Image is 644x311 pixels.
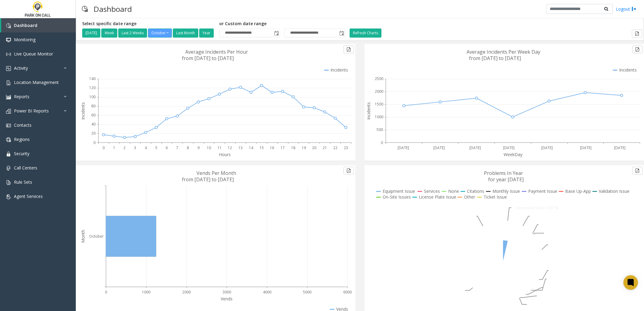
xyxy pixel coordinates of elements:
text: [DATE] [503,145,515,150]
span: Agent Services [14,193,43,199]
span: Power BI Reports [14,108,49,114]
text: Validation Issue [599,188,629,194]
text: 80 [91,103,96,109]
img: 'icon' [6,137,11,142]
button: Export to pdf [632,30,642,38]
text: Other [464,194,475,200]
text: 6 [166,145,168,150]
img: 'icon' [6,123,11,128]
span: Live Queue Monitor [14,51,53,57]
text: License Plate Issue [419,194,456,200]
img: 'icon' [6,166,11,171]
text: 4000 [263,289,271,295]
text: Citations [467,188,484,194]
span: Monitoring [14,37,35,42]
span: Location Management [14,79,59,85]
button: Export to pdf [344,45,354,53]
text: 6000 [343,289,352,295]
img: 'icon' [6,109,11,114]
text: 14 [249,145,253,150]
text: 0 [102,145,105,150]
text: 2500 [375,76,383,81]
img: 'icon' [6,52,11,57]
span: Reports [14,94,29,99]
text: 1500 [375,102,383,107]
button: Export to pdf [632,45,642,53]
text: 60 [91,112,96,118]
text: 2000 [182,289,191,295]
text: Average Incidents Per Week Day [467,48,540,55]
text: 13 [238,145,243,150]
text: None [448,188,459,194]
img: 'icon' [6,80,11,85]
span: Dashboard [14,22,37,28]
text: 9 [197,145,200,150]
text: 1000 [142,289,150,295]
span: Activity [14,65,28,71]
img: 'icon' [6,180,11,185]
button: October [148,28,172,38]
text: Equipment Issue [383,188,415,194]
button: Export to pdf [344,167,354,175]
text: 500 [377,127,383,132]
text: 23 [344,145,348,150]
img: 'icon' [6,38,11,42]
text: 3000 [223,289,231,295]
text: 3 [134,145,136,150]
text: Hours [219,152,231,157]
button: Export to pdf [632,167,642,175]
text: 11 [217,145,222,150]
img: 'icon' [6,66,11,71]
text: [DATE] [614,145,626,150]
span: Contacts [14,122,32,128]
button: Week [101,28,117,38]
button: Last Month [173,28,198,38]
span: Rule Sets [14,179,32,185]
text: 100 [89,94,96,99]
text: 10 [207,145,211,150]
text: 12 [228,145,232,150]
button: Last 2 Weeks [118,28,147,38]
img: pageIcon [82,2,88,16]
text: Services [424,188,440,194]
text: 20 [312,145,316,150]
text: 21 [323,145,327,150]
img: 'icon' [6,95,11,99]
text: Average Incidents Per Hour [185,48,248,55]
text: 19 [302,145,306,150]
text: October [89,234,104,239]
button: [DATE] [82,28,100,38]
img: logout [632,6,636,12]
h5: or Custom date range [219,21,345,26]
span: Toggle popup [338,29,345,37]
span: Regions [14,136,30,142]
text: 1 [113,145,115,150]
text: 40 [91,122,96,127]
text: for year [DATE] [488,176,524,183]
text: 5 [155,145,157,150]
text: 18 [291,145,295,150]
text: 0 [381,140,383,145]
text: Problems In Year [484,170,523,176]
text: [DATE] [433,145,445,150]
text: 120 [89,85,96,90]
span: Security [14,151,29,156]
text: Monthly Issue [492,188,520,194]
img: 'icon' [6,194,11,199]
img: 'icon' [6,152,11,156]
a: Dashboard [1,18,76,32]
text: 0 [93,140,96,145]
span: Call Centers [14,165,37,171]
h3: Dashboard [91,2,135,16]
text: WeekDay [504,152,523,157]
text: 22 [333,145,337,150]
text: Incidents [330,67,348,73]
a: Logout [616,6,636,12]
text: 20 [91,131,96,136]
text: Incidents [80,102,86,120]
span: Toggle popup [273,29,280,37]
img: 'icon' [6,23,11,28]
text: 7 [176,145,178,150]
text: 140 [89,76,96,81]
text: 0 [105,289,107,295]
